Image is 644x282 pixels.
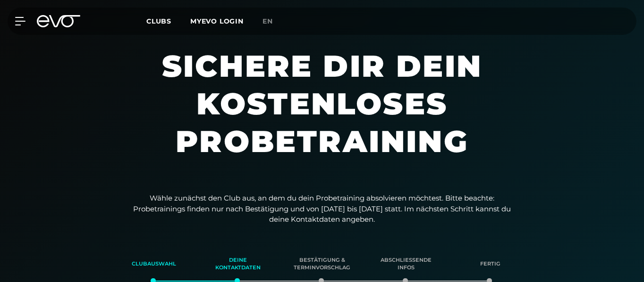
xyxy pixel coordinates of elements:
[208,251,268,277] div: Deine Kontaktdaten
[146,17,171,25] span: Clubs
[263,16,284,27] a: en
[133,193,511,225] p: Wähle zunächst den Club aus, an dem du dein Probetraining absolvieren möchtest. Bitte beachte: Pr...
[460,251,520,277] div: Fertig
[292,251,352,277] div: Bestätigung & Terminvorschlag
[376,251,436,277] div: Abschließende Infos
[190,17,244,25] a: MYEVO LOGIN
[124,251,184,277] div: Clubauswahl
[146,16,190,25] a: Clubs
[263,17,273,25] span: en
[105,47,539,179] h1: Sichere dir dein kostenloses Probetraining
